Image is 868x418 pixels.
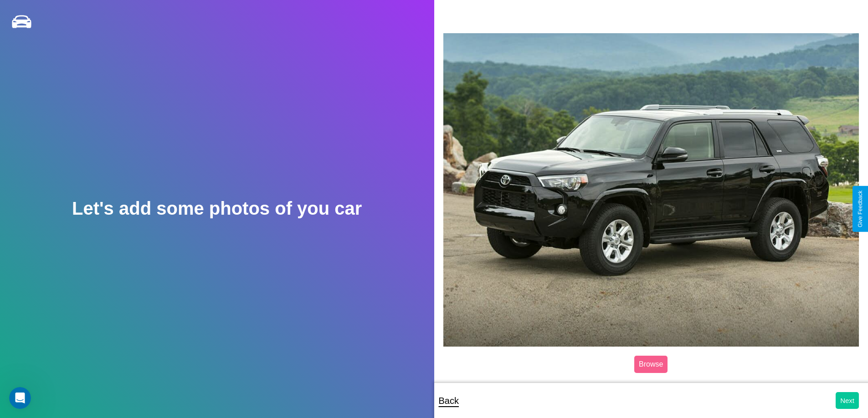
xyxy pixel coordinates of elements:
label: Browse [634,356,668,373]
h2: Let's add some photos of you car [72,198,362,219]
img: posted [443,33,859,346]
button: Next [836,392,859,409]
div: Give Feedback [857,191,863,227]
iframe: Intercom live chat [9,387,31,409]
p: Back [439,393,459,409]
